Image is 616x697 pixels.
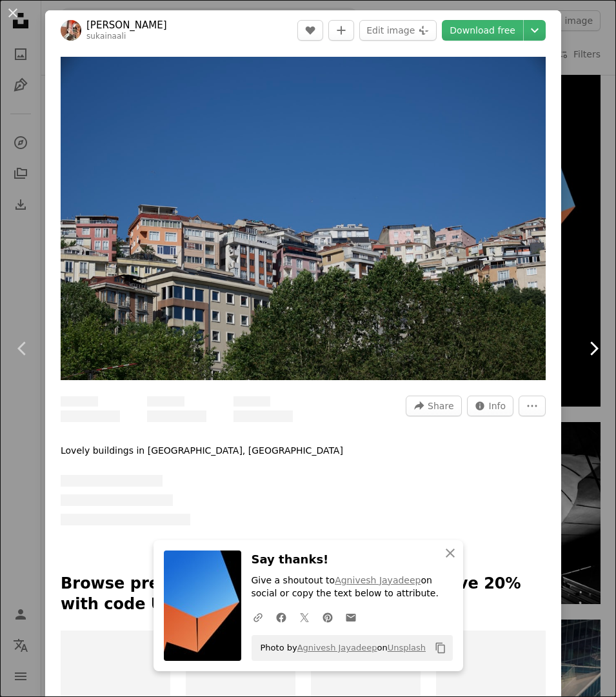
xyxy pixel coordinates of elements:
[147,410,206,422] span: ––– –––– ––––
[297,643,377,652] a: Agnivesh Jayadeep
[388,643,426,652] a: Unsplash
[86,19,167,32] a: [PERSON_NAME]
[270,604,293,630] a: Share on Facebook
[252,551,453,569] h3: Say thanks!
[406,396,461,416] button: Share this image
[430,637,452,659] button: Copy to clipboard
[61,410,120,422] span: ––– –––– ––––
[252,574,453,600] p: Give a shoutout to on social or copy the text below to attribute.
[467,396,514,416] button: Stats about this image
[61,445,343,458] p: Lovely buildings in [GEOGRAPHIC_DATA], [GEOGRAPHIC_DATA]
[61,475,163,487] span: ––– – ––– – – –– – ––––.
[571,287,616,410] a: Next
[359,20,437,41] button: Edit image
[254,638,426,658] span: Photo by on
[86,32,126,41] a: sukainaali
[61,57,546,380] button: Zoom in on this image
[147,396,184,407] span: ––– –– ––
[428,396,453,416] span: Share
[519,396,546,416] button: More Actions
[328,20,354,41] button: Add to Collection
[61,494,173,506] span: ––– ––– –––– –––– ––– –––
[524,20,546,41] button: Choose download size
[297,20,323,41] button: Like
[233,396,271,407] span: ––– –– ––
[316,604,339,630] a: Share on Pinterest
[61,20,81,41] img: Go to Sukaina Ali's profile
[61,514,190,525] span: – –––– –––– ––– ––– –––– ––––
[233,410,293,422] span: ––– –––– ––––
[442,20,523,41] a: Download free
[339,604,363,630] a: Share over email
[489,396,506,416] span: Info
[61,57,546,380] img: City buildings on a hill under a clear blue sky.
[61,574,546,615] p: Browse premium related images on iStock | Save 20% with code UNSPLASH20
[335,575,421,585] a: Agnivesh Jayadeep
[293,604,316,630] a: Share on Twitter
[61,396,98,407] span: ––– –– ––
